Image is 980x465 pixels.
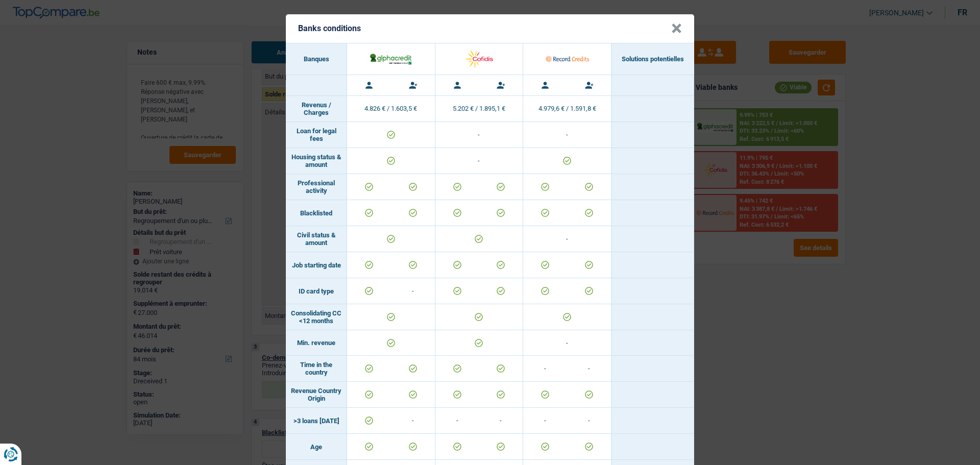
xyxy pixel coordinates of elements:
img: Cofidis [457,48,501,70]
td: - [523,330,611,356]
td: Min. revenue [286,330,347,356]
td: Blacklisted [286,200,347,226]
td: ID card type [286,278,347,304]
td: Consolidating CC <12 months [286,304,347,330]
td: - [523,226,611,252]
h5: Banks conditions [298,23,361,33]
td: Civil status & amount [286,226,347,252]
td: - [479,408,523,433]
th: Solutions potentielles [611,43,694,75]
td: 4.979,6 € / 1.591,8 € [523,96,611,122]
td: - [523,356,567,381]
td: 4.826 € / 1.603,5 € [347,96,435,122]
td: - [523,408,567,433]
td: Age [286,434,347,460]
td: - [435,122,524,148]
td: - [435,148,524,174]
td: Loan for legal fees [286,122,347,148]
td: - [435,408,479,433]
td: - [391,408,435,433]
td: >3 loans [DATE] [286,408,347,434]
button: Close [671,23,682,34]
th: Banques [286,43,347,75]
img: AlphaCredit [369,52,412,65]
td: Housing status & amount [286,148,347,174]
td: Job starting date [286,252,347,278]
td: Time in the country [286,356,347,382]
td: Revenue Country Origin [286,382,347,408]
td: 5.202 € / 1.895,1 € [435,96,524,122]
img: Record Credits [546,48,589,70]
td: Revenus / Charges [286,96,347,122]
td: - [567,408,611,433]
td: - [523,122,611,148]
td: - [391,278,435,304]
td: Professional activity [286,174,347,200]
td: - [567,356,611,381]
